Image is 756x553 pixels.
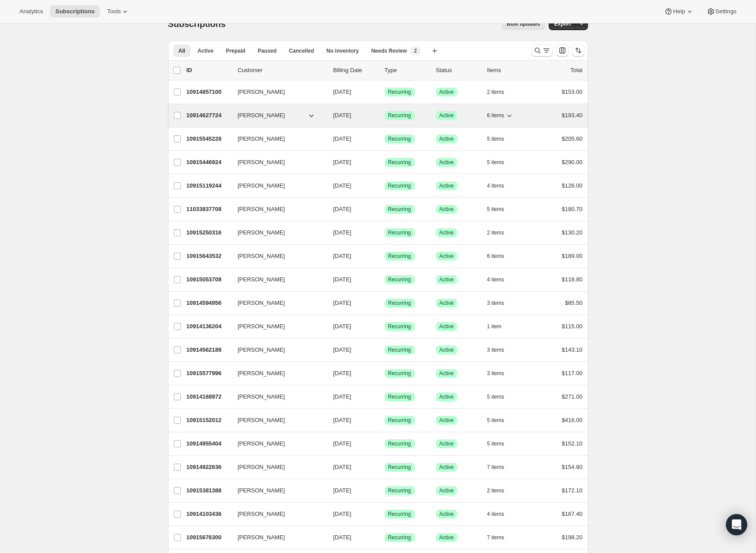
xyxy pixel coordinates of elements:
span: $115.00 [562,323,583,330]
span: $154.80 [562,464,583,470]
div: Items [487,66,531,75]
div: 11033837708[PERSON_NAME][DATE]SuccessRecurringSuccessActive5 items$180.70 [187,203,583,215]
span: [PERSON_NAME] [238,88,285,96]
div: 10915446924[PERSON_NAME][DATE]SuccessRecurringSuccessActive5 items$290.00 [187,156,583,169]
button: Settings [701,5,742,18]
span: 5 items [487,206,504,213]
span: Paused [258,47,277,54]
span: 2 items [487,229,504,236]
span: Recurring [388,159,411,166]
p: 10915643532 [187,252,231,261]
span: [PERSON_NAME] [238,416,285,425]
p: ID [187,66,231,75]
span: Active [439,534,454,541]
p: 10914562188 [187,346,231,354]
div: 10914103436[PERSON_NAME][DATE]SuccessRecurringSuccessActive4 items$167.40 [187,508,583,520]
span: 2 items [487,487,504,494]
button: Tools [102,5,135,18]
span: 5 items [487,440,504,447]
span: $271.00 [562,393,583,400]
div: 10915676300[PERSON_NAME][DATE]SuccessRecurringSuccessActive7 items$198.20 [187,531,583,544]
span: Active [439,229,454,236]
button: [PERSON_NAME] [233,530,321,545]
span: [DATE] [333,159,351,165]
div: 10915577996[PERSON_NAME][DATE]SuccessRecurringSuccessActive3 items$117.00 [187,367,583,380]
p: 10915152012 [187,416,231,425]
span: 2 items [487,88,504,96]
span: [DATE] [333,393,351,400]
span: [DATE] [333,323,351,330]
span: $416.00 [562,417,583,423]
button: 4 items [487,180,514,192]
button: 5 items [487,391,514,403]
p: 10914627724 [187,111,231,120]
span: 3 items [487,300,504,307]
span: $118.80 [562,276,583,283]
span: [PERSON_NAME] [238,322,285,331]
button: Search and filter results [531,44,553,57]
button: 2 items [487,86,514,98]
span: Active [439,511,454,518]
span: 6 items [487,112,504,119]
button: 3 items [487,367,514,380]
div: 10914594956[PERSON_NAME][DATE]SuccessRecurringSuccessActive3 items$85.50 [187,297,583,309]
button: 5 items [487,156,514,169]
span: Active [439,393,454,400]
span: Active [439,464,454,471]
span: [DATE] [333,276,351,283]
p: 10914136204 [187,322,231,331]
span: 3 items [487,370,504,377]
button: Create new view [428,45,442,57]
span: Recurring [388,323,411,330]
div: 10914922636[PERSON_NAME][DATE]SuccessRecurringSuccessActive7 items$154.80 [187,461,583,473]
span: [DATE] [333,346,351,353]
div: 10915152012[PERSON_NAME][DATE]SuccessRecurringSuccessActive5 items$416.00 [187,414,583,426]
span: [PERSON_NAME] [238,392,285,401]
span: Active [439,300,454,307]
div: IDCustomerBilling DateTypeStatusItemsTotal [187,66,583,75]
span: [PERSON_NAME] [238,369,285,378]
span: 5 items [487,417,504,424]
div: 10914562188[PERSON_NAME][DATE]SuccessRecurringSuccessActive3 items$143.10 [187,344,583,356]
div: Type [385,66,429,75]
span: 2 [414,47,417,54]
span: Active [439,182,454,189]
p: Total [570,66,582,75]
span: Active [439,135,454,142]
span: $198.20 [562,534,583,541]
span: Active [439,323,454,330]
div: 10915643532[PERSON_NAME][DATE]SuccessRecurringSuccessActive6 items$189.00 [187,250,583,262]
span: [PERSON_NAME] [238,533,285,542]
button: [PERSON_NAME] [233,296,321,310]
span: [DATE] [333,487,351,494]
span: 7 items [487,534,504,541]
span: [PERSON_NAME] [238,228,285,237]
span: Recurring [388,440,411,447]
span: Recurring [388,253,411,260]
div: 10915381388[PERSON_NAME][DATE]SuccessRecurringSuccessActive2 items$172.10 [187,484,583,497]
button: [PERSON_NAME] [233,226,321,240]
button: [PERSON_NAME] [233,343,321,357]
button: 5 items [487,414,514,426]
span: Recurring [388,487,411,494]
span: Active [439,417,454,424]
p: 10914103436 [187,510,231,518]
button: 1 item [487,320,512,333]
button: [PERSON_NAME] [233,390,321,404]
span: Recurring [388,135,411,142]
span: 1 item [487,323,502,330]
div: 10914857100[PERSON_NAME][DATE]SuccessRecurringSuccessActive2 items$153.00 [187,86,583,98]
span: Recurring [388,182,411,189]
span: Recurring [388,511,411,518]
div: 10915119244[PERSON_NAME][DATE]SuccessRecurringSuccessActive4 items$126.00 [187,180,583,192]
p: 10915676300 [187,533,231,542]
span: 5 items [487,159,504,166]
span: 4 items [487,182,504,189]
span: [PERSON_NAME] [238,346,285,354]
button: Sort the results [572,44,584,57]
p: 10915577996 [187,369,231,378]
span: [PERSON_NAME] [238,111,285,120]
span: $85.50 [565,300,583,306]
span: Active [439,159,454,166]
button: 2 items [487,227,514,239]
